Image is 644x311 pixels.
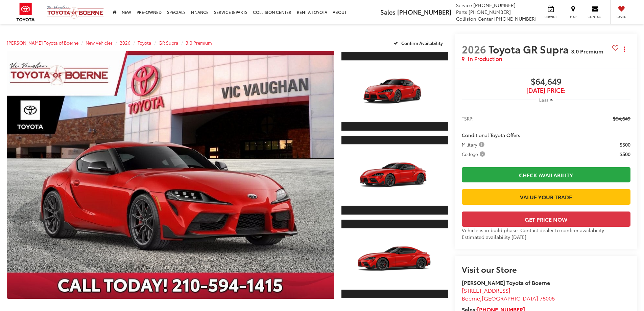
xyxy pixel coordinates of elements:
[620,151,630,157] span: $500
[543,15,558,19] span: Service
[462,151,487,157] button: College
[3,50,337,300] img: 2026 Toyota GR Supra 3.0 Premium
[7,51,334,299] a: Expand Photo 0
[462,279,550,286] strong: [PERSON_NAME] Toyota of Boerne
[86,40,113,46] a: New Vehicles
[462,286,555,302] a: [STREET_ADDRESS] Boerne,[GEOGRAPHIC_DATA] 78006
[456,15,493,22] span: Collision Center
[462,227,630,240] div: Vehicle is in build phase. Contact dealer to confirm availability. Estimated availability [DATE]
[120,40,130,46] a: 2026
[462,87,630,94] span: [DATE] Price:
[462,286,510,294] span: [STREET_ADDRESS]
[620,141,630,148] span: $500
[340,228,449,289] img: 2026 Toyota GR Supra 3.0 Premium
[341,219,448,299] a: Expand Photo 3
[614,15,629,19] span: Saved
[397,7,451,16] span: [PHONE_NUMBER]
[536,94,556,106] button: Less
[456,8,467,15] span: Parts
[540,294,555,302] span: 78006
[462,151,486,157] span: College
[613,115,630,122] span: $64,649
[539,97,548,103] span: Less
[390,37,448,49] button: Confirm Availability
[341,51,448,131] a: Expand Photo 1
[341,135,448,215] a: Expand Photo 2
[588,15,603,19] span: Contact
[340,145,449,206] img: 2026 Toyota GR Supra 3.0 Premium
[619,43,630,55] button: Actions
[468,55,502,63] span: In Production
[159,40,178,46] a: GR Supra
[462,294,480,302] span: Boerne
[340,61,449,122] img: 2026 Toyota GR Supra 3.0 Premium
[462,77,630,87] span: $64,649
[482,294,538,302] span: [GEOGRAPHIC_DATA]
[380,7,396,16] span: Sales
[462,294,555,302] span: ,
[462,115,474,122] span: TSRP:
[462,265,630,273] h2: Visit our Store
[566,15,580,19] span: Map
[7,40,78,46] a: [PERSON_NAME] Toyota of Boerne
[47,5,104,19] img: Vic Vaughan Toyota of Boerne
[462,42,486,56] span: 2026
[494,15,536,22] span: [PHONE_NUMBER]
[469,8,511,15] span: [PHONE_NUMBER]
[571,47,603,55] span: 3.0 Premium
[462,141,486,148] span: Military
[456,2,472,8] span: Service
[624,46,625,52] span: dropdown dots
[138,40,151,46] a: Toyota
[462,141,487,148] button: Military
[488,42,571,56] span: Toyota GR Supra
[462,132,520,138] span: Conditional Toyota Offers
[462,189,630,204] a: Value Your Trade
[462,212,630,227] button: Get Price Now
[473,2,516,8] span: [PHONE_NUMBER]
[401,40,443,46] span: Confirm Availability
[186,40,212,46] a: 3.0 Premium
[462,167,630,182] a: Check Availability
